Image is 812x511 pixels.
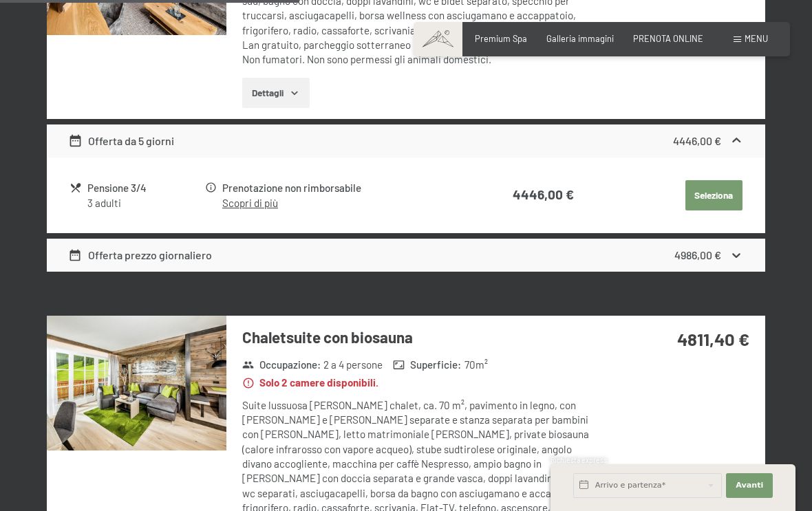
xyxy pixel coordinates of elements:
[685,180,742,210] button: Seleziona
[546,33,614,44] a: Galleria immagini
[87,180,204,196] div: Pensione 3/4
[222,180,472,196] div: Prenotazione non rimborsabile
[475,33,527,44] a: Premium Spa
[551,456,607,464] span: Richiesta express
[745,33,768,44] span: Menu
[47,239,765,272] div: Offerta prezzo giornaliero4986,00 €
[87,196,204,210] div: 3 adulti
[323,358,383,372] span: 2 a 4 persone
[464,358,488,372] span: 70 m²
[47,316,226,450] img: mss_renderimg.php
[68,247,212,263] div: Offerta prezzo giornaliero
[222,197,278,209] a: Scopri di più
[736,480,763,491] span: Avanti
[513,186,574,202] strong: 4446,00 €
[242,358,321,372] strong: Occupazione :
[674,248,721,261] strong: 4986,00 €
[633,33,703,44] a: PRENOTA ONLINE
[242,78,309,108] button: Dettagli
[393,358,461,372] strong: Superficie :
[68,133,174,149] div: Offerta da 5 giorni
[242,327,603,348] h3: Chaletsuite con biosauna
[726,473,773,498] button: Avanti
[673,134,721,147] strong: 4446,00 €
[677,328,749,349] strong: 4811,40 €
[242,376,378,390] strong: Solo 2 camere disponibili.
[47,124,765,157] div: Offerta da 5 giorni4446,00 €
